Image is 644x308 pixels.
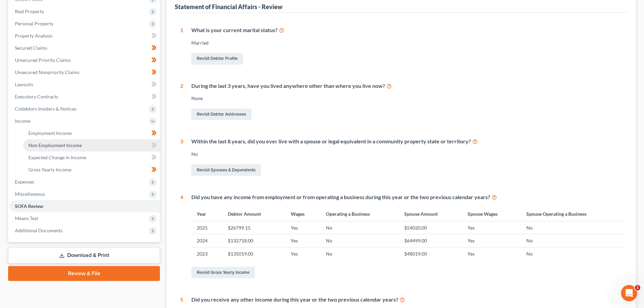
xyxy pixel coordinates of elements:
[320,221,399,234] td: No
[15,179,34,185] span: Expenses
[191,296,622,304] div: Did you receive any other income during this year or the two previous calendar years?
[285,207,320,221] th: Wages
[9,30,160,42] a: Property Analysis
[15,45,47,51] span: Secured Claims
[23,139,160,151] a: Non Employment Income
[222,207,285,221] th: Debtor Amount
[15,21,53,26] span: Personal Property
[191,109,252,120] a: Revisit Debtor Addresses
[399,221,462,234] td: $54020.00
[191,247,222,260] td: 2023
[15,203,43,209] span: SOFA Review
[28,130,72,136] span: Employment Income
[15,94,58,99] span: Executory Contracts
[285,247,320,260] td: Yes
[320,247,399,260] td: No
[222,234,285,247] td: $132718.00
[15,81,33,87] span: Lawsuits
[222,247,285,260] td: $135019.00
[15,191,45,197] span: Miscellaneous
[191,267,255,278] a: Revisit Gross Yearly Income
[8,266,160,281] a: Review & File
[285,234,320,247] td: Yes
[180,82,183,122] div: 2
[462,247,521,260] td: Yes
[462,221,521,234] td: Yes
[191,151,622,158] div: No
[320,234,399,247] td: No
[320,207,399,221] th: Operating a Business
[9,200,160,212] a: SOFA Review
[15,118,30,124] span: Income
[23,151,160,164] a: Expected Change in Income
[191,234,222,247] td: 2024
[191,164,261,176] a: Revisit Spouses & Dependents
[15,106,76,112] span: Codebtors Insiders & Notices
[9,78,160,91] a: Lawsuits
[9,66,160,78] a: Unsecured Nonpriority Claims
[15,215,38,221] span: Means Test
[191,53,243,65] a: Revisit Debtor Profile
[180,138,183,177] div: 3
[180,26,183,66] div: 1
[9,54,160,66] a: Unsecured Priority Claims
[15,8,44,14] span: Real Property
[175,3,283,11] div: Statement of Financial Affairs - Review
[635,285,640,290] span: 1
[191,207,222,221] th: Year
[15,33,52,39] span: Property Analysis
[23,127,160,139] a: Employment Income
[621,285,637,301] iframe: Intercom live chat
[28,142,82,148] span: Non Employment Income
[191,26,622,34] div: What is your current marital status?
[191,193,622,201] div: Did you have any income from employment or from operating a business during this year or the two ...
[521,234,622,247] td: No
[191,221,222,234] td: 2025
[15,57,71,63] span: Unsecured Priority Claims
[462,207,521,221] th: Spouse Wages
[28,155,86,160] span: Expected Change in Income
[191,82,622,90] div: During the last 3 years, have you lived anywhere other than where you live now?
[399,247,462,260] td: $48019.00
[8,247,160,263] a: Download & Print
[28,167,71,172] span: Gross Yearly Income
[9,91,160,103] a: Executory Contracts
[15,69,79,75] span: Unsecured Nonpriority Claims
[23,164,160,176] a: Gross Yearly Income
[521,221,622,234] td: No
[180,193,183,280] div: 4
[191,40,622,46] div: Married
[462,234,521,247] td: Yes
[191,138,622,145] div: Within the last 8 years, did you ever live with a spouse or legal equivalent in a community prope...
[285,221,320,234] td: Yes
[9,42,160,54] a: Secured Claims
[191,95,622,102] div: None
[521,207,622,221] th: Spouse Operating a Business
[15,228,63,233] span: Additional Documents
[399,207,462,221] th: Spouse Amount
[399,234,462,247] td: $64499.00
[521,247,622,260] td: No
[222,221,285,234] td: $26799.15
